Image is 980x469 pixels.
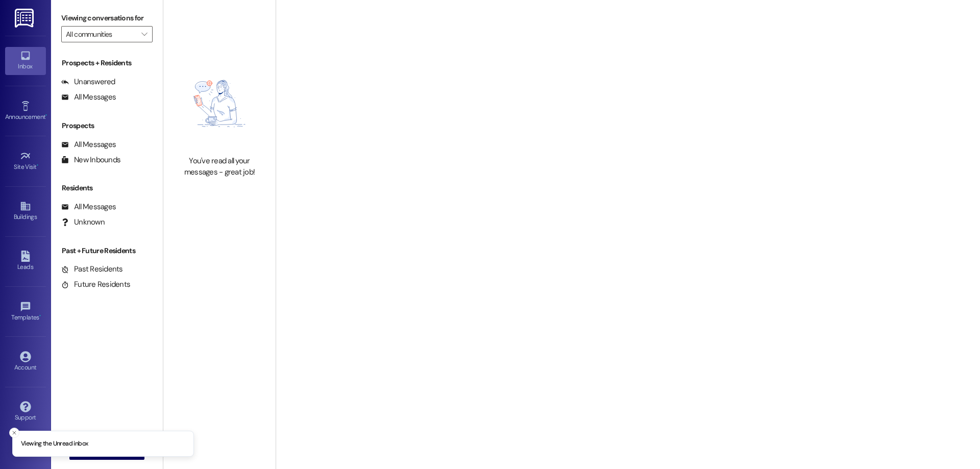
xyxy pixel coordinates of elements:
div: You've read all your messages - great job! [175,156,264,178]
div: Prospects [51,120,163,131]
div: New Inbounds [61,155,120,165]
div: Unknown [61,217,105,228]
a: Inbox [5,47,46,75]
a: Leads [5,248,46,275]
a: Buildings [5,198,46,225]
div: All Messages [61,202,116,212]
div: Residents [51,183,163,193]
span: • [45,112,47,119]
input: All communities [66,26,136,42]
div: Past Residents [61,264,123,275]
i:  [141,30,147,38]
a: Support [5,398,46,426]
div: Prospects + Residents [51,58,163,68]
div: Future Residents [61,279,130,290]
p: Viewing the Unread inbox [21,439,88,449]
label: Viewing conversations for [61,10,153,26]
span: • [39,312,41,319]
div: Unanswered [61,77,115,87]
button: Close toast [9,428,19,438]
a: Templates • [5,298,46,326]
div: All Messages [61,92,116,103]
span: • [37,162,38,169]
img: ResiDesk Logo [15,9,36,28]
div: Past + Future Residents [51,245,163,256]
a: Site Visit • [5,147,46,175]
img: empty-state [175,57,264,151]
div: All Messages [61,139,116,150]
a: Account [5,348,46,376]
